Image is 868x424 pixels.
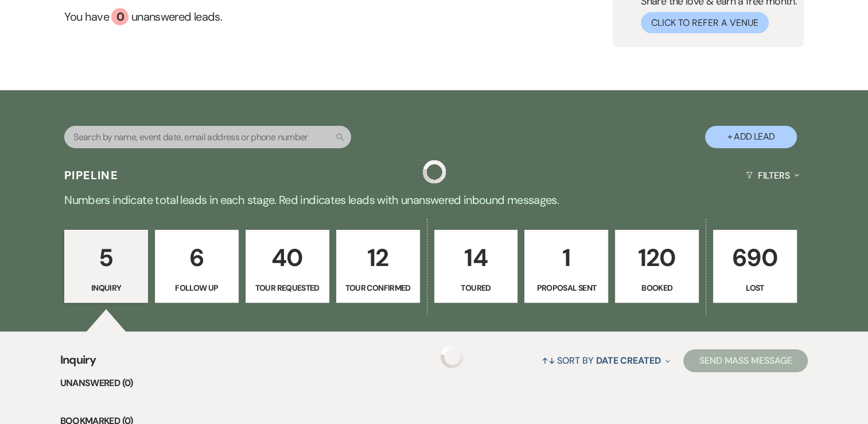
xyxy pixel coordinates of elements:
p: 1 [532,238,601,277]
p: Lost [721,282,789,294]
span: ↑↓ [542,354,555,367]
div: 0 [111,8,129,25]
a: 1Proposal Sent [524,230,608,303]
li: Unanswered (0) [60,376,808,391]
p: 6 [162,238,231,277]
p: Booked [622,282,691,294]
p: Follow Up [162,282,231,294]
button: Sort By Date Created [537,345,675,376]
button: Send Mass Message [683,349,808,372]
a: 14Toured [434,230,518,303]
p: 12 [344,238,412,277]
p: Inquiry [72,282,141,294]
p: Numbers indicate total leads in each stage. Red indicates leads with unanswered inbound messages. [21,191,847,209]
img: loading spinner [423,160,446,183]
p: Tour Confirmed [344,282,412,294]
p: 40 [253,238,322,277]
a: You have 0 unanswered leads. [64,8,481,25]
h3: Pipeline [64,167,118,183]
span: Inquiry [60,351,96,376]
button: Click to Refer a Venue [641,12,769,33]
a: 120Booked [615,230,699,303]
p: Proposal Sent [532,282,601,294]
a: 6Follow Up [155,230,239,303]
a: 690Lost [713,230,797,303]
span: Date Created [596,354,661,367]
p: 120 [622,238,691,277]
a: 12Tour Confirmed [336,230,420,303]
button: Filters [741,160,804,191]
a: 40Tour Requested [246,230,329,303]
p: Toured [442,282,511,294]
p: 14 [442,238,511,277]
p: 690 [721,238,789,277]
input: Search by name, event date, email address or phone number [64,126,351,148]
img: loading spinner [441,345,464,368]
a: 5Inquiry [64,230,148,303]
p: 5 [72,238,141,277]
p: Tour Requested [253,282,322,294]
button: + Add Lead [705,126,797,148]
